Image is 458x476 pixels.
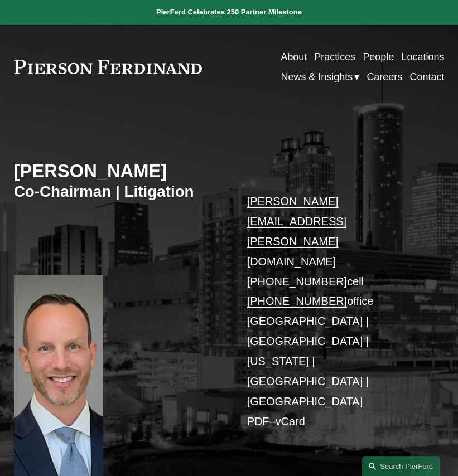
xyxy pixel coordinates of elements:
[314,47,355,67] a: Practices
[247,275,347,288] a: [PHONE_NUMBER]
[409,67,444,87] a: Contact
[247,415,269,428] a: PDF
[247,192,427,432] p: cell office [GEOGRAPHIC_DATA] | [GEOGRAPHIC_DATA] | [US_STATE] | [GEOGRAPHIC_DATA] | [GEOGRAPHIC_...
[281,67,359,87] a: folder dropdown
[363,47,394,67] a: People
[401,47,444,67] a: Locations
[281,47,307,67] a: About
[14,160,229,182] h2: [PERSON_NAME]
[367,67,402,87] a: Careers
[362,456,440,476] a: Search this site
[247,195,346,268] a: [PERSON_NAME][EMAIL_ADDRESS][PERSON_NAME][DOMAIN_NAME]
[281,68,353,86] span: News & Insights
[14,182,229,201] h3: Co-Chairman | Litigation
[247,295,347,307] a: [PHONE_NUMBER]
[276,415,305,428] a: vCard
